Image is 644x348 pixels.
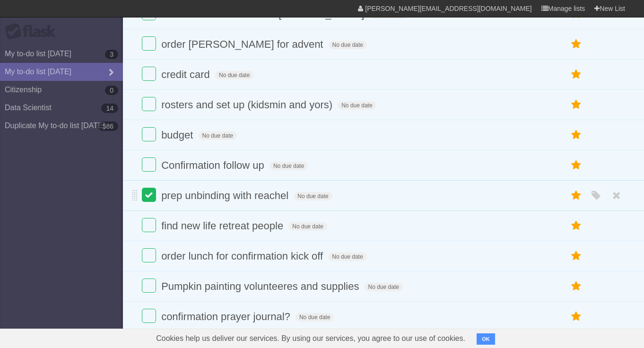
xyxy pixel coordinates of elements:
[338,101,376,110] span: No due date
[142,97,156,111] label: Done
[161,190,291,201] span: prep unbinding with reachel
[161,129,195,141] span: budget
[296,313,334,322] span: No due date
[105,50,118,59] b: 3
[98,122,118,131] b: 586
[567,67,585,82] label: Star task
[365,283,403,291] span: No due date
[567,97,585,113] label: Star task
[161,99,335,111] span: rosters and set up (kidsmin and yors)
[567,278,585,294] label: Star task
[142,278,156,293] label: Done
[161,311,293,322] span: confirmation prayer journal?
[270,162,308,170] span: No due date
[288,222,327,231] span: No due date
[101,104,118,113] b: 14
[294,192,332,200] span: No due date
[142,36,156,51] label: Done
[567,248,585,264] label: Star task
[161,159,267,171] span: Confirmation follow up
[161,280,361,292] span: Pumpkin painting volunteeres and supplies
[142,127,156,141] label: Done
[105,86,118,95] b: 0
[567,309,585,324] label: Star task
[567,188,585,203] label: Star task
[215,71,253,79] span: No due date
[142,157,156,172] label: Done
[161,250,325,262] span: order lunch for confirmation kick off
[567,218,585,234] label: Star task
[477,333,495,345] button: OK
[142,248,156,262] label: Done
[142,309,156,323] label: Done
[161,38,325,50] span: order [PERSON_NAME] for advent
[328,252,366,261] span: No due date
[147,329,475,348] span: Cookies help us deliver our services. By using our services, you agree to our use of cookies.
[567,127,585,143] label: Star task
[5,23,61,40] div: Flask
[142,188,156,202] label: Done
[142,67,156,81] label: Done
[329,41,367,49] span: No due date
[161,69,212,80] span: credit card
[567,157,585,173] label: Star task
[142,218,156,232] label: Done
[161,220,286,232] span: find new life retreat people
[199,131,237,140] span: No due date
[567,36,585,52] label: Star task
